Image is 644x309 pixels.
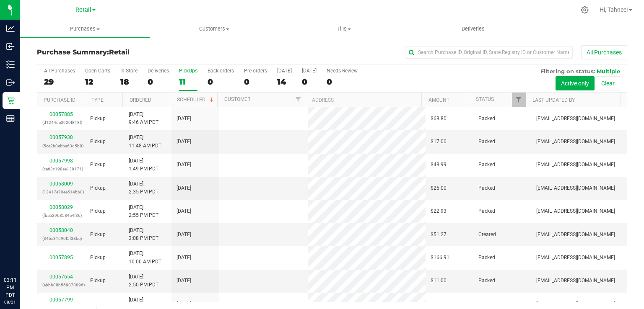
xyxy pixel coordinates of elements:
[49,274,73,280] a: 00057654
[478,300,495,308] span: Packed
[431,184,447,192] span: $25.00
[536,161,615,169] span: [EMAIL_ADDRESS][DOMAIN_NAME]
[85,77,110,87] div: 12
[478,184,495,192] span: Packed
[277,77,292,87] div: 14
[600,6,628,13] span: Hi, Tahnee!
[536,207,615,215] span: [EMAIL_ADDRESS][DOMAIN_NAME]
[6,60,15,69] inline-svg: Inventory
[91,97,104,103] a: Type
[75,6,91,13] span: Retail
[90,115,106,123] span: Pickup
[279,25,408,33] span: Tills
[90,207,106,215] span: Pickup
[49,255,73,260] a: 00057895
[4,276,16,299] p: 03:11 PM PDT
[109,48,130,56] span: Retail
[408,20,538,38] a: Deliveries
[327,77,358,87] div: 0
[536,254,615,262] span: [EMAIL_ADDRESS][DOMAIN_NAME]
[120,68,138,74] div: In Store
[478,138,495,146] span: Packed
[512,93,526,107] a: Filter
[130,97,151,103] a: Ordered
[90,231,106,239] span: Pickup
[536,115,615,123] span: [EMAIL_ADDRESS][DOMAIN_NAME]
[305,93,421,107] th: Address
[44,97,75,103] a: Purchase ID
[177,97,215,103] a: Scheduled
[20,20,150,38] a: Purchases
[405,46,573,59] input: Search Purchase ID, Original ID, State Registry ID or Customer Name...
[129,227,158,242] span: [DATE] 3:08 PM PDT
[90,184,106,192] span: Pickup
[208,68,234,74] div: Back-orders
[42,188,80,196] p: (13417e70ee514bb0)
[279,20,408,38] a: Tills
[450,25,496,33] span: Deliveries
[556,76,595,90] button: Active only
[6,78,15,87] inline-svg: Outbound
[49,111,73,117] a: 00057885
[291,93,305,107] a: Filter
[179,77,197,87] div: 11
[129,203,158,219] span: [DATE] 2:55 PM PDT
[85,68,110,74] div: Open Carts
[277,68,292,74] div: [DATE]
[42,142,80,150] p: (5ce2b0ebba63d5b8)
[536,138,615,146] span: [EMAIL_ADDRESS][DOMAIN_NAME]
[536,300,615,308] span: [EMAIL_ADDRESS][DOMAIN_NAME]
[49,227,73,233] a: 00058040
[177,254,191,262] span: [DATE]
[90,300,106,308] span: Pickup
[596,76,620,90] button: Clear
[177,207,191,215] span: [DATE]
[25,241,35,251] iframe: Resource center unread badge
[6,96,15,105] inline-svg: Retail
[431,207,447,215] span: $22.93
[302,68,317,74] div: [DATE]
[581,45,627,59] button: All Purchases
[302,77,317,87] div: 0
[49,158,73,164] a: 00057998
[478,254,495,262] span: Packed
[177,138,191,146] span: [DATE]
[8,242,34,267] iframe: Resource center
[150,20,279,38] a: Customers
[431,277,447,285] span: $11.00
[148,77,169,87] div: 0
[579,6,590,14] div: Manage settings
[90,161,106,169] span: Pickup
[431,300,447,308] span: $48.99
[327,68,358,74] div: Needs Review
[6,42,15,51] inline-svg: Inbound
[478,161,495,169] span: Packed
[244,77,267,87] div: 0
[536,277,615,285] span: [EMAIL_ADDRESS][DOMAIN_NAME]
[224,96,250,102] a: Customer
[478,115,495,123] span: Packed
[44,68,75,74] div: All Purchases
[49,297,73,303] a: 00057799
[129,273,158,289] span: [DATE] 2:50 PM PDT
[536,231,615,239] span: [EMAIL_ADDRESS][DOMAIN_NAME]
[536,184,615,192] span: [EMAIL_ADDRESS][DOMAIN_NAME]
[177,300,191,308] span: [DATE]
[177,161,191,169] span: [DATE]
[177,231,191,239] span: [DATE]
[42,234,80,242] p: (34ba31690f5f38bc)
[42,118,80,126] p: (d1244dc3920f818f)
[148,68,169,74] div: Deliveries
[42,211,80,219] p: (fba62968584c4f36)
[532,97,575,103] a: Last Updated By
[20,25,150,33] span: Purchases
[540,68,595,75] span: Filtering on status:
[129,180,158,196] span: [DATE] 2:35 PM PDT
[177,184,191,192] span: [DATE]
[431,231,447,239] span: $51.27
[37,49,234,56] h3: Purchase Summary:
[49,204,73,210] a: 00058029
[129,250,161,265] span: [DATE] 10:00 AM PDT
[431,161,447,169] span: $48.99
[179,68,197,74] div: PickUps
